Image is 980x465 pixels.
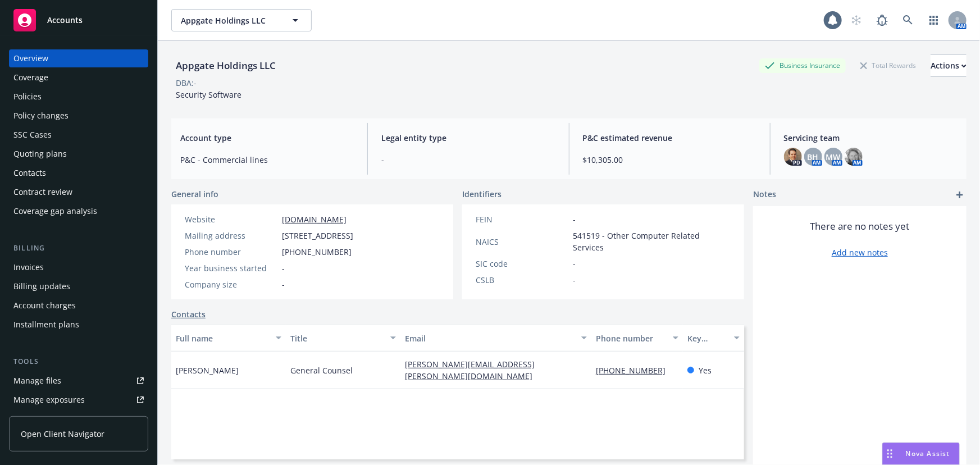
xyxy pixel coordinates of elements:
div: Contract review [13,183,72,201]
div: NAICS [476,236,568,248]
div: Quoting plans [13,145,67,163]
div: Mailing address [185,230,277,241]
span: [PERSON_NAME] [176,364,239,376]
span: MW [826,151,841,163]
div: Tools [9,356,148,367]
div: SSC Cases [13,126,52,144]
span: - [573,258,576,270]
a: add [953,188,967,202]
span: P&C estimated revenue [583,132,756,144]
button: Phone number [591,325,683,352]
span: Legal entity type [381,132,555,144]
div: FEIN [476,213,568,225]
span: [PHONE_NUMBER] [282,246,352,258]
div: Title [290,332,384,344]
span: $10,305.00 [583,154,756,166]
button: Full name [171,325,286,352]
span: General info [171,188,218,200]
span: Servicing team [784,132,958,144]
a: SSC Cases [9,126,148,144]
button: Key contact [683,325,744,352]
div: Drag to move [883,443,897,464]
div: Invoices [13,258,44,276]
div: Coverage [13,69,48,86]
a: Invoices [9,258,148,276]
button: Actions [931,54,967,77]
a: [PERSON_NAME][EMAIL_ADDRESS][PERSON_NAME][DOMAIN_NAME] [405,359,541,381]
span: Appgate Holdings LLC [181,15,278,26]
div: Actions [931,55,967,76]
span: P&C - Commercial lines [180,154,354,166]
span: Security Software [176,89,241,100]
a: Billing updates [9,277,148,295]
div: Business Insurance [759,58,846,72]
span: [STREET_ADDRESS] [282,230,353,241]
a: Account charges [9,297,148,314]
a: Coverage gap analysis [9,202,148,220]
a: [PHONE_NUMBER] [596,365,674,376]
a: Switch app [923,9,945,31]
div: CSLB [476,274,568,286]
span: - [282,279,285,290]
div: Phone number [596,332,666,344]
a: Contacts [9,164,148,182]
a: Contract review [9,183,148,201]
div: Key contact [687,332,727,344]
span: Nova Assist [906,449,950,458]
div: Coverage gap analysis [13,202,97,220]
div: Account charges [13,297,76,314]
div: Total Rewards [855,58,922,72]
div: DBA: - [176,77,197,89]
a: Contacts [171,308,206,320]
div: Contacts [13,164,46,182]
div: Policies [13,88,42,106]
div: Billing updates [13,277,70,295]
a: Search [897,9,919,31]
div: Company size [185,279,277,290]
img: photo [784,148,802,166]
a: Report a Bug [871,9,894,31]
div: Full name [176,332,269,344]
div: Email [405,332,575,344]
div: Manage exposures [13,391,85,409]
span: - [573,213,576,225]
div: Website [185,213,277,225]
button: Title [286,325,400,352]
a: [DOMAIN_NAME] [282,214,347,225]
div: Installment plans [13,316,79,334]
a: Installment plans [9,316,148,334]
span: BH [808,151,819,163]
span: Account type [180,132,354,144]
span: - [381,154,555,166]
span: Open Client Navigator [21,428,104,440]
a: Coverage [9,69,148,86]
button: Nova Assist [882,443,960,465]
a: Quoting plans [9,145,148,163]
span: - [573,274,576,286]
a: Manage exposures [9,391,148,409]
div: Year business started [185,262,277,274]
a: Accounts [9,4,148,36]
button: Email [400,325,591,352]
span: - [282,262,285,274]
div: SIC code [476,258,568,270]
span: Yes [699,364,712,376]
span: General Counsel [290,364,353,376]
a: Manage files [9,372,148,390]
a: Policy changes [9,107,148,125]
a: Add new notes [832,247,888,258]
img: photo [845,148,863,166]
span: Notes [753,188,776,202]
a: Overview [9,49,148,67]
div: Policy changes [13,107,69,125]
div: Billing [9,243,148,254]
div: Overview [13,49,48,67]
span: Identifiers [462,188,502,200]
span: There are no notes yet [810,220,910,233]
div: Manage files [13,372,61,390]
div: Phone number [185,246,277,258]
div: Appgate Holdings LLC [171,58,280,73]
a: Start snowing [845,9,868,31]
span: 541519 - Other Computer Related Services [573,230,731,253]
